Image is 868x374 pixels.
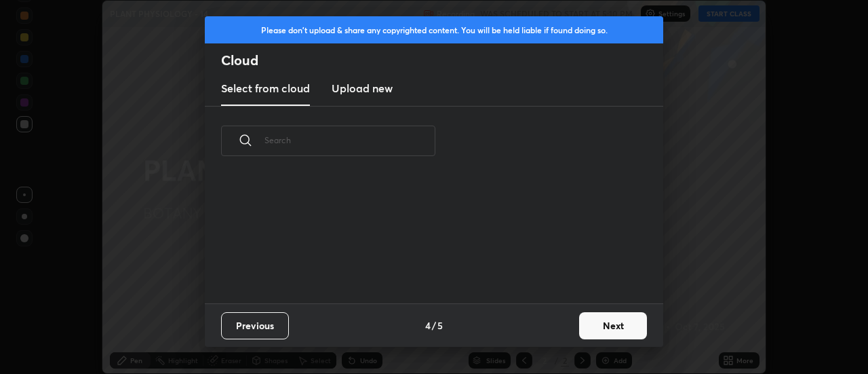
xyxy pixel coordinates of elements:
button: Next [579,312,647,339]
div: Please don't upload & share any copyrighted content. You will be held liable if found doing so. [205,16,663,43]
input: Search [264,111,435,169]
h3: Select from cloud [221,80,310,96]
h3: Upload new [332,80,393,96]
h2: Cloud [221,52,663,69]
h4: 4 [425,318,431,333]
h4: / [432,318,436,333]
h4: 5 [437,318,443,333]
button: Previous [221,312,289,339]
